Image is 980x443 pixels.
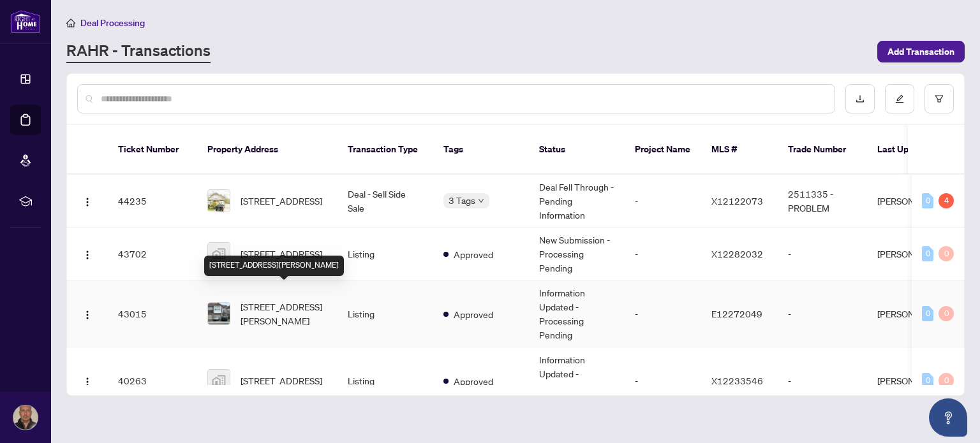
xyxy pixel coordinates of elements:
span: [STREET_ADDRESS] [241,374,322,388]
span: Approved [454,374,493,388]
td: 44235 [108,175,197,228]
th: Trade Number [778,125,867,175]
td: - [625,175,701,228]
th: Status [529,125,625,175]
span: filter [935,94,944,103]
div: 0 [939,373,954,388]
button: download [845,84,875,113]
span: [STREET_ADDRESS] [241,194,322,208]
span: [STREET_ADDRESS][PERSON_NAME] [241,300,327,328]
td: - [778,228,867,280]
img: Profile Icon [13,405,38,430]
span: Approved [454,307,493,321]
td: Listing [338,228,433,280]
span: 3 Tags [449,193,475,208]
div: 0 [939,246,954,261]
span: download [856,94,865,103]
td: 43702 [108,228,197,280]
th: Transaction Type [338,125,433,175]
span: edit [895,94,904,103]
button: Open asap [929,398,967,437]
span: down [478,198,484,204]
th: Ticket Number [108,125,197,175]
button: Logo [77,191,98,211]
span: X12282032 [711,248,763,259]
button: Logo [77,243,98,264]
td: - [625,347,701,414]
th: Tags [433,125,529,175]
button: Add Transaction [877,41,965,62]
span: Add Transaction [887,41,954,62]
span: X12122073 [711,195,763,207]
div: 4 [939,193,954,208]
button: edit [885,84,914,113]
td: 40263 [108,347,197,414]
td: [PERSON_NAME] [867,280,963,347]
button: Logo [77,370,98,391]
td: [PERSON_NAME] [867,347,963,414]
td: - [778,280,867,347]
img: Logo [82,310,93,320]
img: Logo [82,377,93,387]
td: Deal Fell Through - Pending Information [529,175,625,228]
button: filter [924,84,954,113]
td: Information Updated - Processing Pending [529,280,625,347]
td: [PERSON_NAME] [867,228,963,280]
img: thumbnail-img [208,370,230,391]
th: Property Address [197,125,338,175]
div: 0 [922,306,933,321]
img: thumbnail-img [208,190,230,212]
td: [PERSON_NAME] [867,175,963,228]
td: - [778,347,867,414]
th: Project Name [625,125,701,175]
img: Logo [82,197,93,207]
div: 0 [922,373,933,388]
td: - [625,280,701,347]
span: [STREET_ADDRESS] [241,247,322,261]
td: Information Updated - Processing Pending [529,347,625,414]
td: Deal - Sell Side Sale [338,175,433,228]
th: MLS # [701,125,778,175]
span: Approved [454,247,493,261]
td: Listing [338,280,433,347]
span: home [66,18,75,27]
td: New Submission - Processing Pending [529,228,625,280]
button: Logo [77,303,98,324]
td: 2511335 - PROBLEM [778,175,867,228]
td: 43015 [108,280,197,347]
a: RAHR - Transactions [66,40,211,63]
span: Deal Processing [80,17,145,29]
img: thumbnail-img [208,303,230,324]
div: 0 [922,246,933,261]
td: Listing [338,347,433,414]
td: - [625,228,701,280]
div: [STREET_ADDRESS][PERSON_NAME] [204,256,344,276]
span: E12272049 [711,308,762,319]
img: thumbnail-img [208,243,230,265]
span: X12233546 [711,375,763,386]
div: 0 [922,193,933,208]
div: 0 [939,306,954,321]
img: logo [10,10,41,33]
img: Logo [82,250,93,260]
th: Last Updated By [867,125,963,175]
